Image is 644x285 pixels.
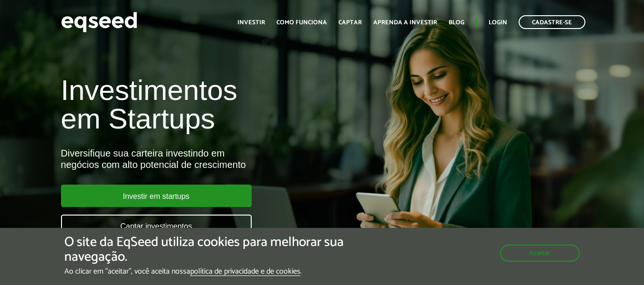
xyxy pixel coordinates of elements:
[276,20,327,26] a: Como funciona
[61,10,137,35] img: EqSeed
[64,235,373,265] h5: O site da EqSeed utiliza cookies para melhorar sua navegação.
[64,267,373,276] p: Ao clicar em "aceitar", você aceita nossa .
[61,215,252,237] a: Captar investimentos
[237,20,265,26] a: Investir
[61,185,252,207] a: Investir em startups
[500,245,580,262] button: Aceitar
[338,20,362,26] a: Captar
[61,76,369,133] h1: Investimentos em Startups
[449,20,464,26] a: Blog
[489,20,507,26] a: Login
[373,20,437,26] a: Aprenda a investir
[519,15,585,29] a: Cadastre-se
[190,268,300,276] a: política de privacidade e de cookies
[61,147,369,170] div: Diversifique sua carteira investindo em negócios com alto potencial de crescimento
